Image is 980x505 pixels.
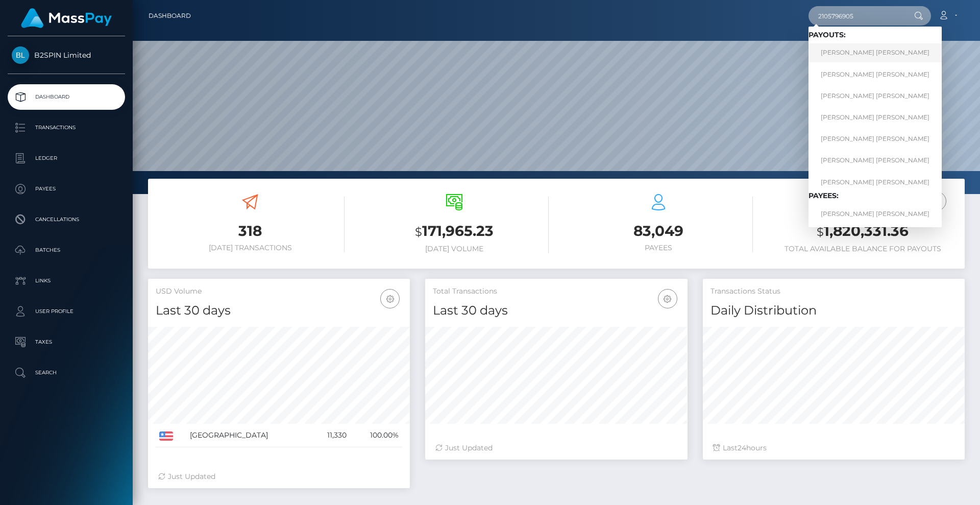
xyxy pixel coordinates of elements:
img: B2SPIN Limited [12,46,29,64]
a: Dashboard [8,84,125,110]
p: Ledger [12,151,121,166]
p: Search [12,365,121,380]
p: User Profile [12,304,121,319]
h4: Last 30 days [433,302,679,320]
h6: Payees [564,244,753,252]
h6: [DATE] Volume [360,245,549,253]
td: 100.00% [350,424,403,447]
div: Last hours [713,443,954,453]
a: [PERSON_NAME] [PERSON_NAME] [808,130,942,149]
a: Ledger [8,146,125,171]
p: Links [12,273,121,288]
h5: Total Transactions [433,286,679,297]
a: Payees [8,176,125,202]
p: Transactions [12,120,121,135]
td: [GEOGRAPHIC_DATA] [186,424,311,447]
h3: 318 [156,221,345,241]
a: Transactions [8,115,125,140]
img: US.png [159,431,173,441]
a: [PERSON_NAME] [PERSON_NAME] [808,43,942,62]
a: User Profile [8,299,125,324]
p: Batches [12,243,121,258]
div: Just Updated [435,443,677,453]
p: Taxes [12,334,121,350]
td: 11,330 [311,424,350,447]
a: Taxes [8,329,125,355]
span: 24 [738,443,746,452]
h6: Payees: [808,191,942,200]
a: Dashboard [149,5,191,27]
a: Cancellations [8,207,125,232]
h5: USD Volume [156,286,402,297]
h6: Payouts: [808,31,942,39]
small: $ [817,225,824,239]
input: Search... [808,6,904,26]
h4: Daily Distribution [710,302,957,320]
h3: 171,965.23 [360,221,549,242]
img: MassPay Logo [21,8,112,28]
p: Dashboard [12,89,121,105]
a: [PERSON_NAME] [PERSON_NAME] [808,65,942,84]
h6: Total Available Balance for Payouts [768,245,957,253]
h3: 83,049 [564,221,753,241]
h3: 1,820,331.36 [768,221,957,242]
small: $ [415,225,422,239]
a: [PERSON_NAME] [PERSON_NAME] [808,204,942,223]
h5: Transactions Status [710,286,957,297]
a: Links [8,268,125,294]
span: B2SPIN Limited [8,51,125,60]
a: Search [8,360,125,386]
a: [PERSON_NAME] [PERSON_NAME] [808,108,942,127]
a: Batches [8,237,125,263]
p: Payees [12,181,121,197]
a: [PERSON_NAME] [PERSON_NAME] [808,151,942,170]
p: Cancellations [12,212,121,227]
h6: [DATE] Transactions [156,244,345,252]
div: Just Updated [158,471,400,482]
a: [PERSON_NAME] [PERSON_NAME] [808,173,942,191]
h4: Last 30 days [156,302,402,320]
a: [PERSON_NAME] [PERSON_NAME] [808,86,942,105]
